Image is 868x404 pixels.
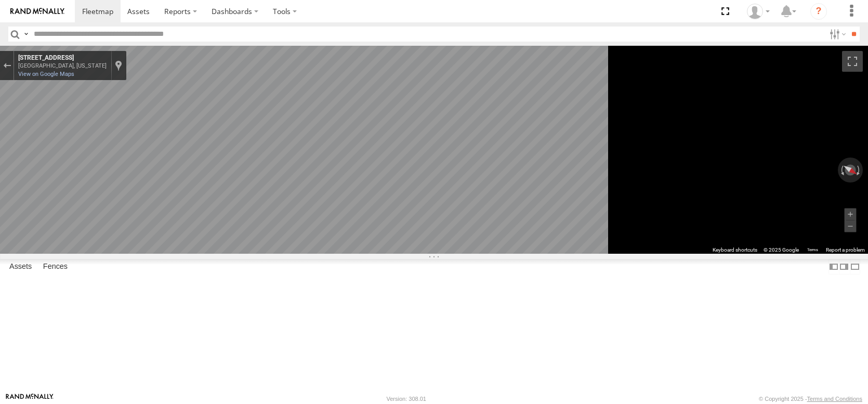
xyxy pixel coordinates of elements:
[10,8,64,15] img: rand-logo.svg
[22,27,30,42] label: Search Query
[18,54,107,62] div: [STREET_ADDRESS]
[6,394,54,404] a: Visit our Website
[387,396,426,402] div: Version: 308.01
[850,259,860,274] label: Hide Summary Table
[825,27,848,42] label: Search Filter Options
[856,158,863,183] button: Rotate clockwise
[826,247,865,253] a: Report a problem
[743,4,773,19] div: Dennis Braga
[828,259,839,274] label: Dock Summary Table to the Left
[38,259,73,274] label: Fences
[115,60,122,71] a: Show location on map
[837,159,863,181] button: Reset the view
[838,158,845,183] button: Rotate counterclockwise
[713,246,757,254] button: Keyboard shortcuts
[845,220,857,232] button: Zoom out
[842,51,863,72] button: Toggle fullscreen view
[18,62,107,69] div: [GEOGRAPHIC_DATA], [US_STATE]
[810,3,827,20] i: ?
[845,208,857,220] button: Zoom in
[764,247,799,253] span: © 2025 Google
[4,259,37,274] label: Assets
[759,396,862,402] div: © Copyright 2025 -
[807,248,818,252] a: Terms (opens in new tab)
[839,259,849,274] label: Dock Summary Table to the Right
[18,71,74,77] a: View on Google Maps
[807,396,862,402] a: Terms and Conditions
